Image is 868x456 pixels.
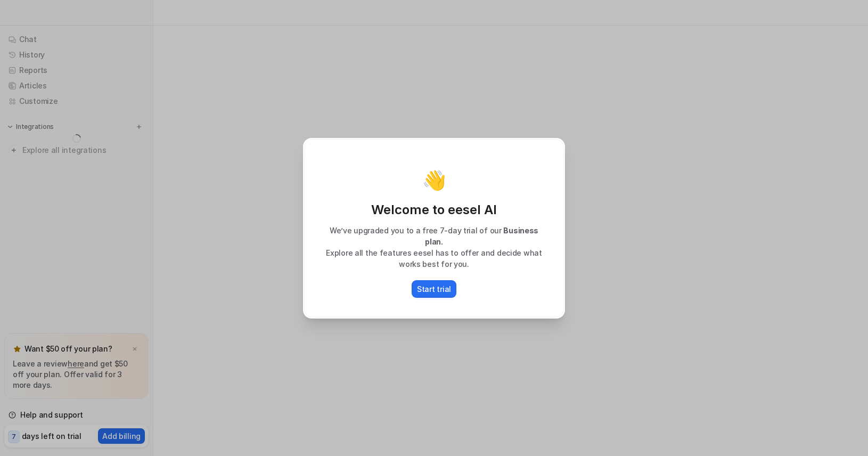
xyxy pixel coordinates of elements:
[315,201,553,218] p: Welcome to eesel AI
[315,225,553,247] p: We’ve upgraded you to a free 7-day trial of our
[417,283,451,295] p: Start trial
[412,280,456,298] button: Start trial
[422,169,446,191] p: 👋
[315,247,553,270] p: Explore all the features eesel has to offer and decide what works best for you.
